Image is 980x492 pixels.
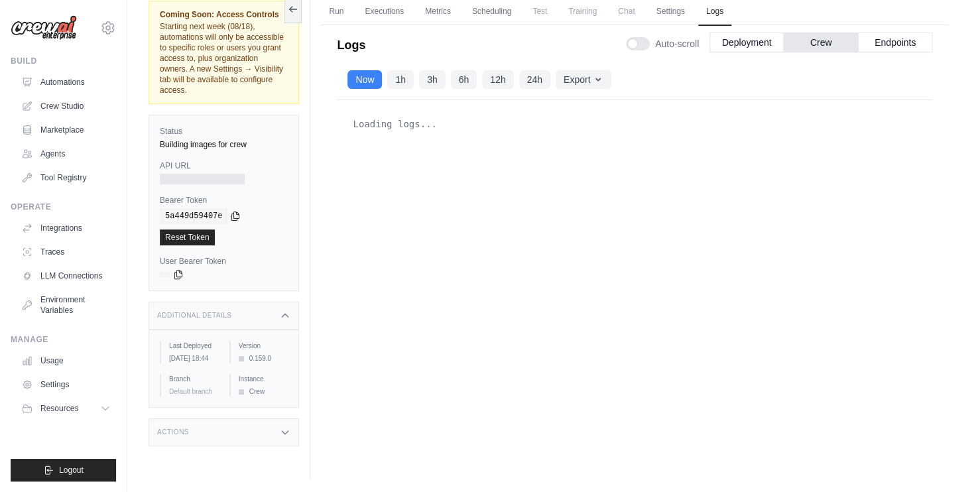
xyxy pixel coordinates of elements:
button: Now [347,70,382,89]
button: 3h [419,70,446,89]
label: Branch [169,374,219,384]
iframe: Chat Widget [914,428,980,492]
span: Coming Soon: Access Controls [160,9,288,20]
div: 0.159.0 [239,353,288,363]
div: Crew [239,387,288,397]
button: 6h [451,70,477,89]
a: Tool Registry [16,167,116,188]
div: Manage [11,334,116,345]
div: Widget de chat [914,428,980,492]
a: Crew Studio [16,95,116,117]
button: Export [556,70,611,89]
label: Version [239,341,288,351]
button: 12h [482,70,513,89]
a: Environment Variables [16,289,116,321]
img: Logo [11,15,77,40]
label: Status [160,126,288,137]
h3: Actions [157,428,189,436]
time: August 14, 2025 at 18:44 GMT-5 [169,355,208,362]
label: Bearer Token [160,195,288,206]
span: Auto-scroll [655,37,699,50]
a: Marketplace [16,119,116,141]
a: LLM Connections [16,265,116,286]
button: Resources [16,398,116,419]
a: Usage [16,350,116,371]
label: User Bearer Token [160,256,288,267]
button: Logout [11,459,116,481]
span: Resources [40,403,78,414]
a: Settings [16,374,116,395]
a: Reset Token [160,229,215,245]
button: Crew [784,32,858,52]
a: Traces [16,241,116,263]
span: Starting next week (08/18), automations will only be accessible to specific roles or users you gr... [160,22,284,95]
a: Automations [16,72,116,93]
button: Endpoints [858,32,932,52]
p: Logs [337,36,365,54]
button: 24h [519,70,550,89]
span: Default branch [169,388,212,395]
button: Deployment [709,32,784,52]
h3: Additional Details [157,312,231,320]
label: API URL [160,160,288,171]
a: Integrations [16,217,116,239]
label: Last Deployed [169,341,219,351]
div: Operate [11,202,116,212]
a: Agents [16,143,116,164]
div: Build [11,56,116,66]
label: Instance [239,374,288,384]
div: Loading logs... [347,111,922,137]
div: Building images for crew [160,139,288,150]
button: 1h [387,70,414,89]
span: Logout [59,465,84,475]
code: 5a449d59407e [160,208,227,224]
